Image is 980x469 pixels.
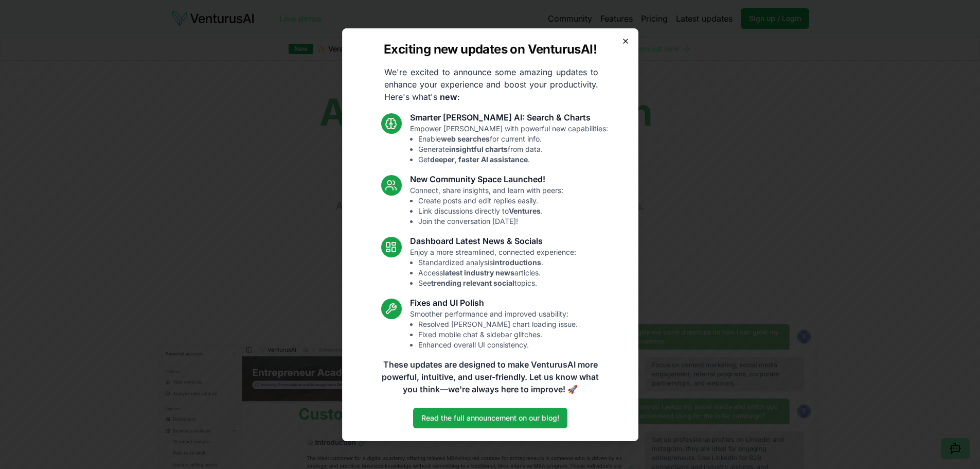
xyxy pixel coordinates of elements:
li: Create posts and edit replies easily. [418,196,563,206]
p: Connect, share insights, and learn with peers: [409,185,563,227]
li: Enable for current info. [418,134,608,144]
p: Enjoy a more streamlined, connected experience: [409,247,576,288]
li: Join the conversation [DATE]! [418,216,563,227]
h3: Fixes and UI Polish [409,297,577,309]
li: Enhanced overall UI consistency. [418,340,577,350]
strong: trending relevant social [431,279,514,287]
h3: Smarter [PERSON_NAME] AI: Search & Charts [409,111,608,124]
p: These updates are designed to make VenturusAI more powerful, intuitive, and user-friendly. Let us... [375,358,605,395]
li: Access articles. [418,268,576,278]
strong: Ventures [508,206,540,215]
li: Standardized analysis . [418,257,576,268]
li: Link discussions directly to . [418,206,563,216]
strong: insightful charts [449,145,507,153]
h3: New Community Space Launched! [409,173,563,185]
strong: new [440,92,457,102]
a: Read the full announcement on our blog! [413,408,567,428]
li: Resolved [PERSON_NAME] chart loading issue. [418,319,577,329]
p: We're excited to announce some amazing updates to enhance your experience and boost your producti... [376,66,607,103]
li: Fixed mobile chat & sidebar glitches. [418,329,577,340]
li: Generate from data. [418,144,608,154]
strong: deeper, faster AI assistance [430,155,527,164]
strong: introductions [492,258,541,267]
h3: Dashboard Latest News & Socials [409,235,576,247]
h2: Exciting new updates on VenturusAI! [383,41,596,58]
p: Empower [PERSON_NAME] with powerful new capabilities: [409,124,608,165]
strong: web searches [440,134,489,143]
li: See topics. [418,278,576,288]
strong: latest industry news [442,268,514,277]
p: Smoother performance and improved usability: [409,309,577,350]
li: Get . [418,154,608,165]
